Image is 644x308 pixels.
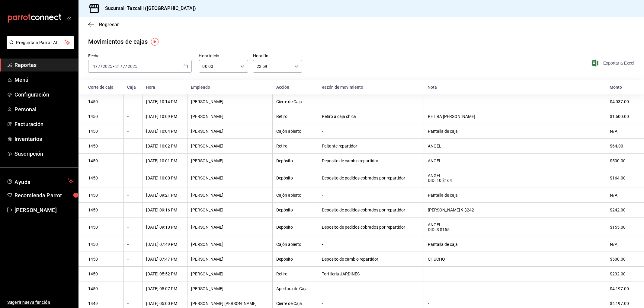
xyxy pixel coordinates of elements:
div: - [127,144,139,148]
span: Regresar [99,22,119,27]
h3: Sucursal: Tezcalli ([GEOGRAPHIC_DATA]) [100,5,196,12]
div: 1450 [88,176,120,180]
div: 1450 [88,114,120,119]
div: - [322,99,420,104]
div: $64.00 [610,144,634,148]
label: Hora fin [253,54,302,58]
div: [DATE] 10:02 PM [146,144,184,148]
div: - [322,301,420,306]
div: Cierre de Caja [276,99,314,104]
span: Recomienda Parrot [14,191,73,199]
div: $4,197.00 [610,301,634,306]
div: [DATE] 05:00 PM [146,301,184,306]
div: [DATE] 07:47 PM [146,257,184,262]
div: 1450 [88,99,120,104]
label: Hora inicio [199,54,248,58]
div: - [127,208,139,212]
div: 1449 [88,301,120,306]
div: [PERSON_NAME] [PERSON_NAME] [191,301,269,306]
div: - [428,271,602,276]
div: CHUCHO [428,257,602,262]
button: Exportar a Excel [593,59,634,67]
div: [PERSON_NAME] [191,114,269,119]
div: - [127,129,139,134]
div: RETIRA [PERSON_NAME] [428,114,602,119]
span: Reportes [14,61,73,69]
div: - [127,271,139,276]
div: ANGEL DIDI 10 $164 [428,173,602,183]
div: [PERSON_NAME] [191,193,269,198]
button: open_drawer_menu [66,16,71,21]
div: Empleado [191,85,269,90]
div: Monto [610,85,634,90]
div: Cajón abierto [276,129,314,134]
button: Tooltip marker [151,38,159,46]
div: Retiro [276,144,314,148]
div: - [127,301,139,306]
div: Caja [127,85,139,90]
div: Depósito [276,257,314,262]
div: Deposito de cambio repartidor [322,257,420,262]
div: [PERSON_NAME] [191,271,269,276]
label: Fecha [88,54,192,58]
span: / [120,64,122,69]
div: Depósito [276,158,314,163]
div: Apertura de Caja [276,286,314,291]
div: Cierre de Caja [276,301,314,306]
div: Hora [146,85,184,90]
div: 1450 [88,129,120,134]
span: Ayuda [14,177,66,185]
div: $500.00 [610,158,634,163]
div: 1450 [88,144,120,148]
div: [PERSON_NAME] [191,257,269,262]
div: [PERSON_NAME] [191,144,269,148]
div: Depósito [276,208,314,212]
div: [DATE] 10:14 PM [146,99,184,104]
div: - [127,225,139,230]
div: $4,037.00 [610,99,634,104]
div: [PERSON_NAME] [191,99,269,104]
div: - [428,99,602,104]
span: Sugerir nueva función [7,299,73,306]
span: Personal [14,105,73,113]
div: [PERSON_NAME] [191,286,269,291]
div: [DATE] 09:21 PM [146,193,184,198]
span: Facturación [14,120,73,128]
div: Faltante repartidor [322,144,420,148]
div: Retiro [276,114,314,119]
div: - [127,99,139,104]
div: [DATE] 05:07 PM [146,286,184,291]
input: -- [98,64,101,69]
div: Movimientos de cajas [88,37,148,46]
div: - [127,286,139,291]
div: $4,197.00 [610,286,634,291]
div: Acción [276,85,314,90]
div: [PERSON_NAME] [191,176,269,180]
div: Pantalla de caja [428,129,602,134]
div: [DATE] 09:16 PM [146,208,184,212]
div: N/A [610,242,634,247]
span: / [101,64,102,69]
div: $155.00 [610,225,634,230]
div: - [428,286,602,291]
div: [PERSON_NAME] [191,158,269,163]
div: [DATE] 09:10 PM [146,225,184,230]
div: Deposito de pedidos cobrados por repartidor [322,208,420,212]
div: 1450 [88,286,120,291]
div: Nota [428,85,602,90]
div: [DATE] 10:00 PM [146,176,184,180]
div: [DATE] 07:49 PM [146,242,184,247]
span: / [126,64,127,69]
div: [DATE] 05:52 PM [146,271,184,276]
div: - [127,193,139,198]
div: - [127,158,139,163]
span: - [113,64,114,69]
span: Configuración [14,90,73,99]
div: Cajón abierto [276,242,314,247]
span: Suscripción [14,150,73,158]
input: -- [115,64,120,69]
div: Pantalla de caja [428,242,602,247]
div: Tortilleria JARDINES [322,271,420,276]
div: - [127,176,139,180]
